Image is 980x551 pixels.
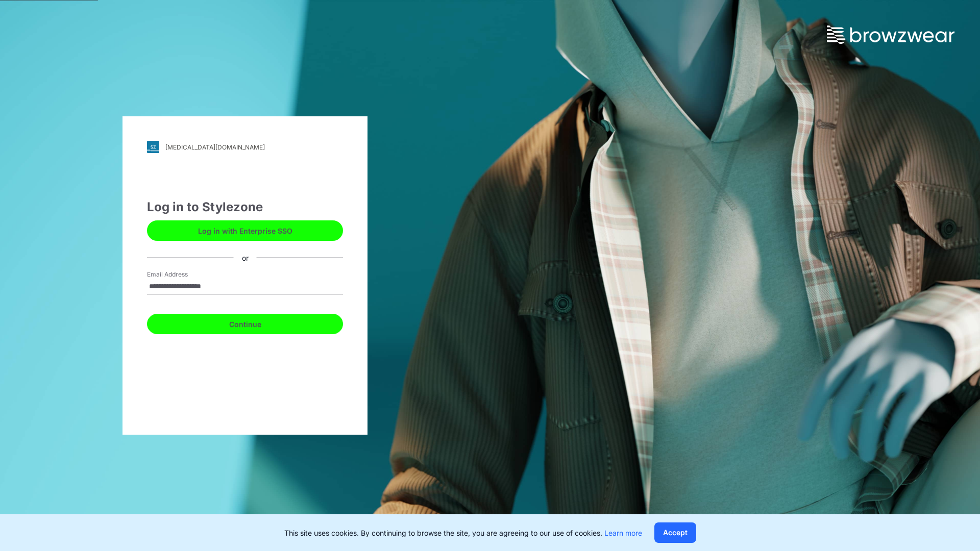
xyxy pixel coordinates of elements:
div: or [234,252,257,263]
p: This site uses cookies. By continuing to browse the site, you are agreeing to our use of cookies. [284,528,642,538]
a: [MEDICAL_DATA][DOMAIN_NAME] [147,141,343,153]
label: Email Address [147,270,218,279]
button: Continue [147,314,343,334]
div: [MEDICAL_DATA][DOMAIN_NAME] [165,143,265,151]
div: Log in to Stylezone [147,198,343,216]
a: Learn more [604,529,642,537]
button: Log in with Enterprise SSO [147,220,343,241]
img: browzwear-logo.73288ffb.svg [827,26,954,44]
button: Accept [654,522,696,543]
img: svg+xml;base64,PHN2ZyB3aWR0aD0iMjgiIGhlaWdodD0iMjgiIHZpZXdCb3g9IjAgMCAyOCAyOCIgZmlsbD0ibm9uZSIgeG... [147,141,159,153]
